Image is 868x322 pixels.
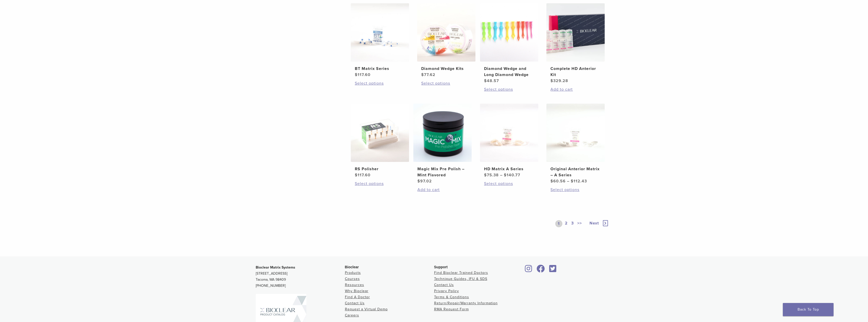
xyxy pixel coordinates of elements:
span: $ [421,72,424,77]
a: RS PolisherRS Polisher $117.60 [350,104,410,178]
h2: Diamond Wedge and Long Diamond Wedge [484,66,534,78]
span: Next [589,221,599,226]
a: Contact Us [345,301,365,305]
a: Bioclear [523,268,534,273]
a: Magic Mix Pre Polish - Mint FlavoredMagic Mix Pre Polish – Mint Flavored $97.02 [413,104,472,184]
span: $ [417,179,420,184]
a: Careers [345,313,359,317]
span: $ [550,78,553,83]
span: $ [504,173,507,178]
bdi: 329.28 [550,78,568,83]
a: Select options for “Original Anterior Matrix - A Series” [550,187,601,193]
bdi: 112.43 [571,179,587,184]
bdi: 140.77 [504,173,520,178]
h2: Diamond Wedge Kits [421,66,471,72]
a: >> [576,220,583,227]
a: 1 [555,220,562,227]
a: Original Anterior Matrix - A SeriesOriginal Anterior Matrix – A Series [546,104,605,184]
a: Courses [345,277,360,281]
a: Terms & Conditions [434,295,469,299]
a: Request a Virtual Demo [345,307,388,311]
a: Products [345,271,361,275]
img: Original Anterior Matrix - A Series [546,104,605,162]
img: Diamond Wedge and Long Diamond Wedge [480,3,538,62]
a: RMA Request Form [434,307,469,311]
span: $ [355,173,358,178]
a: Bioclear [548,268,558,273]
bdi: 75.38 [484,173,499,178]
span: Bioclear [345,265,359,269]
img: HD Matrix A Series [480,104,538,162]
span: $ [571,179,574,184]
a: 3 [570,220,575,227]
h2: BT Matrix Series [355,66,405,72]
a: Add to cart: “Complete HD Anterior Kit” [550,86,601,92]
a: Select options for “HD Matrix A Series” [484,181,534,187]
a: 2 [564,220,569,227]
strong: Bioclear Matrix Systems [256,265,295,270]
bdi: 77.62 [421,72,435,77]
a: Bioclear [535,268,547,273]
bdi: 117.60 [355,72,371,77]
a: Back To Top [783,303,834,316]
span: – [567,179,569,184]
a: Resources [345,283,364,287]
img: Diamond Wedge Kits [417,3,475,62]
p: [STREET_ADDRESS] Tacoma, WA 98409 [PHONE_NUMBER] [256,264,345,289]
a: Contact Us [434,283,454,287]
h2: HD Matrix A Series [484,166,534,172]
bdi: 97.02 [417,179,432,184]
span: $ [355,72,358,77]
bdi: 117.60 [355,173,371,178]
img: BT Matrix Series [351,3,409,62]
h2: Original Anterior Matrix – A Series [550,166,601,178]
a: Diamond Wedge KitsDiamond Wedge Kits $77.62 [417,3,476,78]
bdi: 60.56 [550,179,566,184]
a: Select options for “Diamond Wedge and Long Diamond Wedge” [484,86,534,92]
a: Return/Repair/Warranty Information [434,301,498,305]
a: Diamond Wedge and Long Diamond WedgeDiamond Wedge and Long Diamond Wedge $48.57 [480,3,539,84]
a: Why Bioclear [345,289,368,293]
bdi: 48.57 [484,78,499,83]
a: HD Matrix A SeriesHD Matrix A Series [480,104,539,178]
h2: Magic Mix Pre Polish – Mint Flavored [417,166,468,178]
a: Add to cart: “Magic Mix Pre Polish - Mint Flavored” [417,187,468,193]
span: $ [484,78,487,83]
span: $ [550,179,553,184]
a: Select options for “BT Matrix Series” [355,80,405,86]
a: Technique Guides, IFU & SDS [434,277,487,281]
a: Select options for “RS Polisher” [355,181,405,187]
a: Complete HD Anterior KitComplete HD Anterior Kit $329.28 [546,3,605,84]
a: Select options for “Diamond Wedge Kits” [421,80,471,86]
span: Support [434,265,448,269]
a: Find Bioclear Trained Doctors [434,271,488,275]
span: – [500,173,503,178]
h2: RS Polisher [355,166,405,172]
img: Magic Mix Pre Polish - Mint Flavored [413,104,472,162]
a: BT Matrix SeriesBT Matrix Series $117.60 [350,3,410,78]
a: Find A Doctor [345,295,370,299]
img: RS Polisher [351,104,409,162]
h2: Complete HD Anterior Kit [550,66,601,78]
a: Privacy Policy [434,289,459,293]
span: $ [484,173,487,178]
img: Complete HD Anterior Kit [546,3,605,62]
